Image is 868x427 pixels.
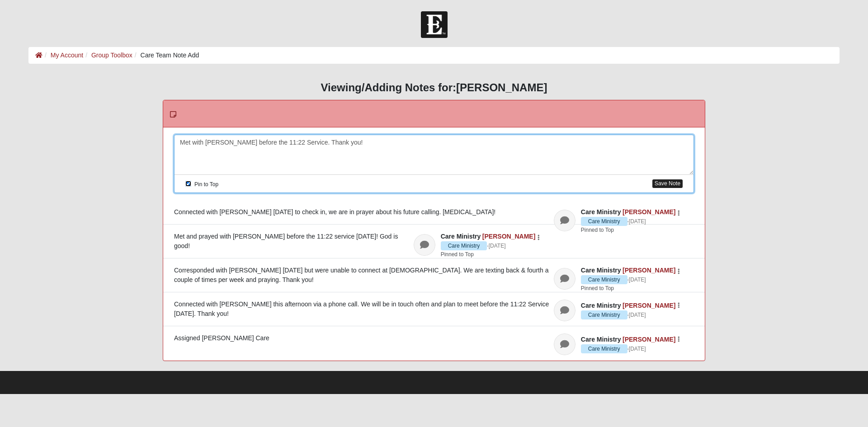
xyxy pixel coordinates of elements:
[28,81,840,94] h3: Viewing/Adding Notes for:
[174,333,694,343] div: Assigned [PERSON_NAME] Care
[489,243,506,249] time: August 18, 2025, 9:18 AM
[194,181,218,188] span: Pin to Top
[441,233,481,240] span: Care Ministry
[581,344,627,353] span: Care Ministry
[441,241,489,250] span: ·
[623,336,675,343] a: [PERSON_NAME]
[623,302,675,309] a: [PERSON_NAME]
[581,275,627,284] span: Care Ministry
[441,241,487,250] span: Care Ministry
[581,226,677,234] div: Pinned to Top
[132,51,199,60] li: Care Team Note Add
[175,135,693,175] div: Met with [PERSON_NAME] before the 11:22 Service. Thank you!
[629,345,646,353] a: [DATE]
[91,52,132,59] a: Group Toolbox
[441,250,537,258] div: Pinned to Top
[623,267,675,274] a: [PERSON_NAME]
[581,302,621,309] span: Care Ministry
[421,11,448,38] img: Church of Eleven22 Logo
[581,284,677,292] div: Pinned to Top
[629,277,646,283] time: August 13, 2025, 8:38 AM
[456,81,547,94] strong: [PERSON_NAME]
[185,181,191,187] input: Pin to Top
[581,310,627,319] span: Care Ministry
[629,312,646,318] time: August 5, 2025, 5:23 PM
[581,310,629,319] span: ·
[581,217,627,226] span: Care Ministry
[629,217,646,225] a: [DATE]
[581,275,629,284] span: ·
[581,208,621,216] span: Care Ministry
[581,267,621,274] span: Care Ministry
[51,52,83,59] a: My Account
[489,242,506,250] a: [DATE]
[174,207,694,217] div: Connected with [PERSON_NAME] [DATE] to check in, we are in prayer about his future calling. [MEDI...
[174,266,694,285] div: Corresponded with [PERSON_NAME] [DATE] but were unable to connect at [DEMOGRAPHIC_DATA]. We are t...
[629,346,646,352] time: August 4, 2025, 11:33 AM
[629,218,646,225] time: August 23, 2025, 8:06 PM
[581,344,629,353] span: ·
[581,336,621,343] span: Care Ministry
[581,217,629,226] span: ·
[482,233,535,240] a: [PERSON_NAME]
[174,300,694,319] div: Connected with [PERSON_NAME] this afternoon via a phone call. We will be in touch often and plan ...
[652,179,683,188] button: Save Note
[174,232,694,251] div: Met and prayed with [PERSON_NAME] before the 11:22 service [DATE]! God is good!
[629,311,646,319] a: [DATE]
[623,208,675,216] a: [PERSON_NAME]
[629,276,646,284] a: [DATE]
